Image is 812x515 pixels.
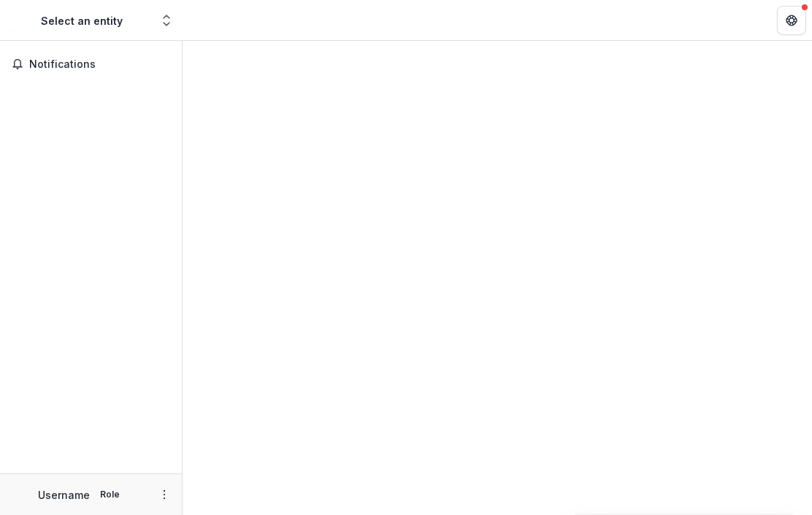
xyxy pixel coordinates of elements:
p: Role [96,488,124,501]
span: Notifications [29,58,170,71]
div: Select an entity [41,13,123,28]
button: Get Help [777,6,806,35]
button: Notifications [6,53,176,76]
button: Open entity switcher [156,6,177,35]
button: More [156,486,173,503]
p: Username [38,487,90,503]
